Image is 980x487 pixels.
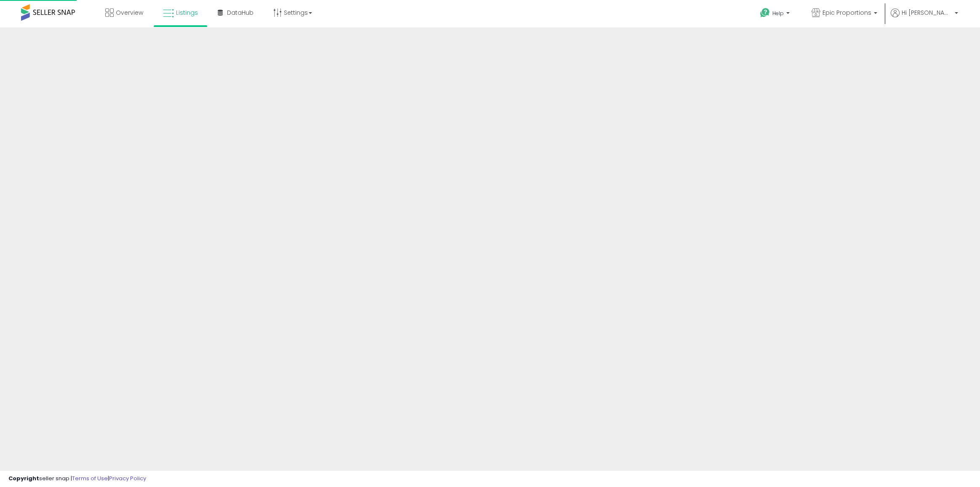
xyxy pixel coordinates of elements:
[176,8,198,17] span: Listings
[753,1,798,27] a: Help
[891,8,958,27] a: Hi [PERSON_NAME]
[760,8,770,18] i: Get Help
[772,10,784,17] span: Help
[902,8,952,17] span: Hi [PERSON_NAME]
[822,8,871,17] span: Epic Proportions
[227,8,254,17] span: DataHub
[116,8,143,17] span: Overview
